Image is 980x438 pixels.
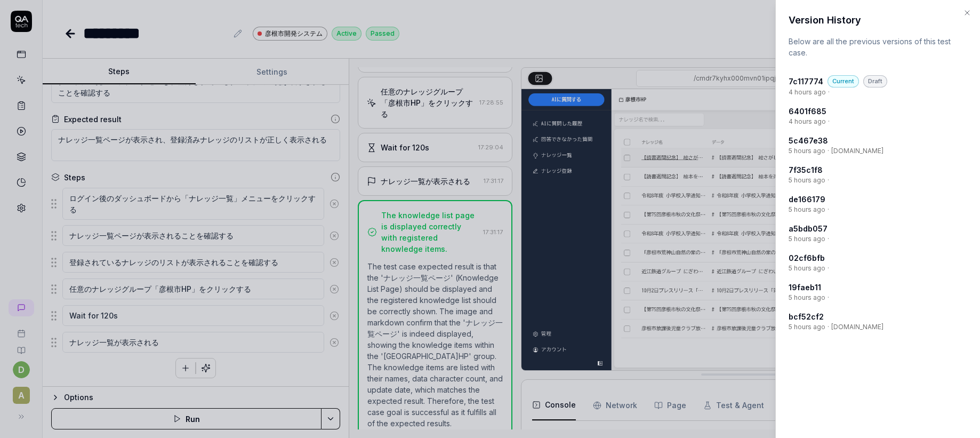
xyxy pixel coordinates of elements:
[789,146,825,156] time: 5 hours ago
[789,36,967,58] p: Below are all the previous versions of this test case.
[789,117,967,126] div: ·
[789,223,828,234] a: a5bdb057
[789,164,823,176] a: 7f35c1f8
[789,293,967,302] div: ·
[789,205,967,214] div: ·
[789,234,825,244] time: 5 hours ago
[789,176,825,185] time: 5 hours ago
[789,135,828,146] a: 5c467e38
[789,282,821,293] a: 19faeb11
[831,146,883,156] span: [DOMAIN_NAME]
[789,205,825,214] time: 5 hours ago
[789,146,967,156] div: ·
[789,106,826,117] a: 6401f685
[789,264,967,273] div: ·
[789,176,967,185] div: ·
[789,322,967,332] div: ·
[789,311,824,322] a: bcf52cf2
[789,264,825,273] time: 5 hours ago
[863,75,887,87] div: Draft
[789,252,825,264] a: 02cf6bfb
[789,13,967,27] h2: Version History
[789,234,967,244] div: ·
[831,322,883,332] span: [DOMAIN_NAME]
[789,87,826,97] time: 4 hours ago
[789,87,967,97] div: ·
[789,293,825,302] time: 5 hours ago
[828,75,859,87] div: Current
[789,194,825,205] a: de166179
[789,117,826,126] time: 4 hours ago
[789,76,823,87] a: 7c117774
[789,322,825,332] time: 5 hours ago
